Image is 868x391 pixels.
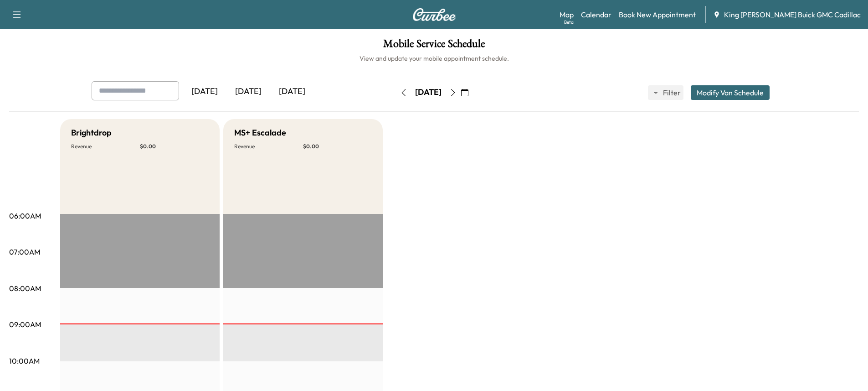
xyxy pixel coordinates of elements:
[303,143,372,150] p: $ 0.00
[648,85,683,100] button: Filter
[183,81,226,102] div: [DATE]
[71,126,112,139] h5: Brightdrop
[9,283,41,294] p: 08:00AM
[560,9,574,20] a: MapBeta
[724,9,861,20] span: King [PERSON_NAME] Buick GMC Cadillac
[226,81,270,102] div: [DATE]
[71,143,140,150] p: Revenue
[140,143,209,150] p: $ 0.00
[581,9,611,20] a: Calendar
[691,85,770,100] button: Modify Van Schedule
[9,246,40,257] p: 07:00AM
[663,87,679,98] span: Filter
[9,38,859,54] h1: Mobile Service Schedule
[619,9,696,20] a: Book New Appointment
[9,319,41,330] p: 09:00AM
[412,8,456,21] img: Curbee Logo
[234,126,286,139] h5: MS+ Escalade
[9,355,40,366] p: 10:00AM
[234,143,303,150] p: Revenue
[9,210,41,221] p: 06:00AM
[270,81,314,102] div: [DATE]
[415,87,442,98] div: [DATE]
[9,54,859,63] h6: View and update your mobile appointment schedule.
[564,19,574,26] div: Beta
